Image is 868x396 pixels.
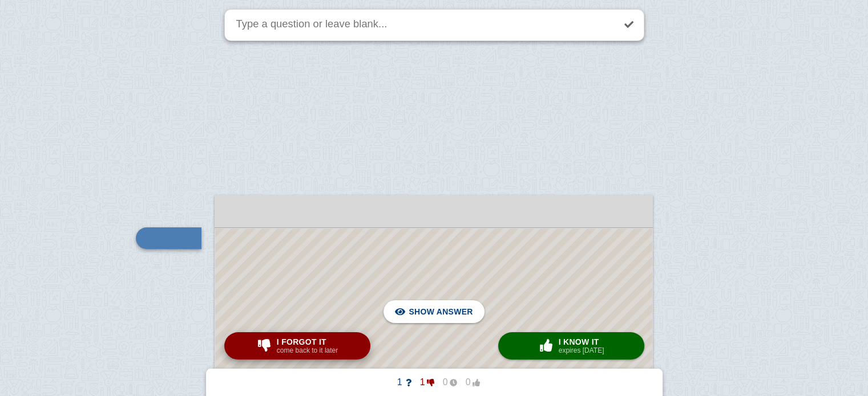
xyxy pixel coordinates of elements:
span: 1 [411,377,434,387]
small: expires [DATE] [559,346,604,354]
button: I forgot itcome back to it later [224,332,370,360]
span: 0 [457,377,480,387]
span: 1 [389,377,411,387]
small: come back to it later [277,346,338,354]
span: 0 [434,377,457,387]
button: Show answer [383,300,484,323]
button: 1100 [380,373,489,391]
button: I know itexpires [DATE] [498,332,644,360]
span: I forgot it [277,337,338,346]
span: Show answer [409,299,473,324]
span: I know it [559,337,604,346]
